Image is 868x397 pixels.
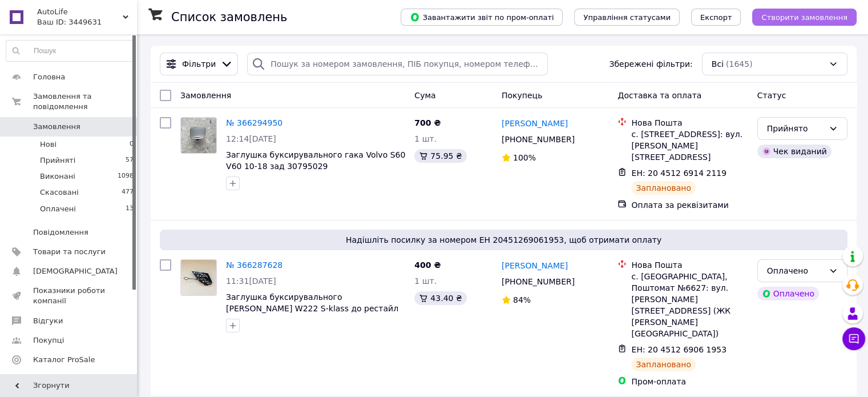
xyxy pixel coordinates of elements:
[171,10,287,24] h1: Список замовлень
[126,155,134,166] span: 57
[414,149,466,163] div: 75.95 ₴
[226,260,282,270] a: № 366287628
[574,9,680,26] button: Управління статусами
[842,327,865,350] button: Чат з покупцем
[37,7,123,17] span: AutoLife
[631,358,696,371] div: Заплановано
[33,91,137,112] span: Замовлення та повідомлення
[37,17,137,27] div: Ваш ID: 3449631
[164,234,843,246] span: Надішліть посилку за номером ЕН 20451269061953, щоб отримати оплату
[513,295,531,304] span: 84%
[631,271,748,339] div: с. [GEOGRAPHIC_DATA], Поштомат №6627: вул. [PERSON_NAME][STREET_ADDRESS] (ЖК [PERSON_NAME][GEOGRA...
[502,91,542,100] span: Покупець
[726,59,753,69] span: (1645)
[130,139,134,150] span: 0
[40,187,79,198] span: Скасовані
[181,260,216,295] img: Фото товару
[631,181,696,195] div: Заплановано
[247,53,548,75] input: Пошук за номером замовлення, ПІБ покупця, номером телефону, Email, номером накладної
[414,118,441,127] span: 700 ₴
[226,292,398,324] a: Заглушка буксирувального [PERSON_NAME] W222 S-klass до рестайл [DATE]-[DATE] перед А2228850024
[499,131,577,147] div: [PHONE_NUMBER]
[583,13,671,22] span: Управління статусами
[757,287,819,300] div: Оплачено
[33,227,88,238] span: Повідомлення
[401,9,563,26] button: Завантажити звіт по пром-оплаті
[757,91,786,100] span: Статус
[180,117,217,154] a: Фото товару
[513,153,536,162] span: 100%
[126,204,134,214] span: 13
[226,134,276,143] span: 12:14[DATE]
[631,117,748,129] div: Нова Пошта
[414,91,435,100] span: Cума
[414,134,437,143] span: 1 шт.
[691,9,741,26] button: Експорт
[609,58,692,70] span: Збережені фільтри:
[410,12,554,22] span: Завантажити звіт по пром-оплаті
[180,91,231,100] span: Замовлення
[226,276,276,286] span: 11:31[DATE]
[767,264,824,277] div: Оплачено
[181,118,216,153] img: Фото товару
[180,259,217,296] a: Фото товару
[752,9,857,26] button: Створити замовлення
[226,150,405,171] a: Заглушка буксирувального гака Volvo S60 V60 10-18 зад 30795029
[226,118,282,127] a: № 366294950
[33,355,95,365] span: Каталог ProSale
[712,58,724,70] span: Всі
[741,12,857,21] a: Створити замовлення
[502,260,568,271] a: [PERSON_NAME]
[33,247,106,257] span: Товари та послуги
[182,58,216,70] span: Фільтри
[40,171,75,182] span: Виконані
[33,335,64,346] span: Покупці
[761,13,847,22] span: Створити замовлення
[631,169,726,178] span: ЕН: 20 4512 6914 2119
[631,259,748,271] div: Нова Пошта
[414,291,466,305] div: 43.40 ₴
[767,122,824,135] div: Прийнято
[631,376,748,387] div: Пром-оплата
[122,187,134,198] span: 477
[33,286,106,306] span: Показники роботи компанії
[33,266,118,276] span: [DEMOGRAPHIC_DATA]
[700,13,732,22] span: Експорт
[118,171,134,182] span: 1098
[631,129,748,163] div: с. [STREET_ADDRESS]: вул. [PERSON_NAME][STREET_ADDRESS]
[414,260,441,270] span: 400 ₴
[414,276,437,286] span: 1 шт.
[40,139,56,150] span: Нові
[617,91,701,100] span: Доставка та оплата
[40,155,75,166] span: Прийняті
[33,72,65,82] span: Головна
[631,345,726,354] span: ЕН: 20 4512 6906 1953
[6,41,134,61] input: Пошук
[33,122,80,132] span: Замовлення
[40,204,76,214] span: Оплачені
[499,274,577,290] div: [PHONE_NUMBER]
[757,145,831,158] div: Чек виданий
[502,118,568,129] a: [PERSON_NAME]
[631,199,748,211] div: Оплата за реквізитами
[33,316,63,326] span: Відгуки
